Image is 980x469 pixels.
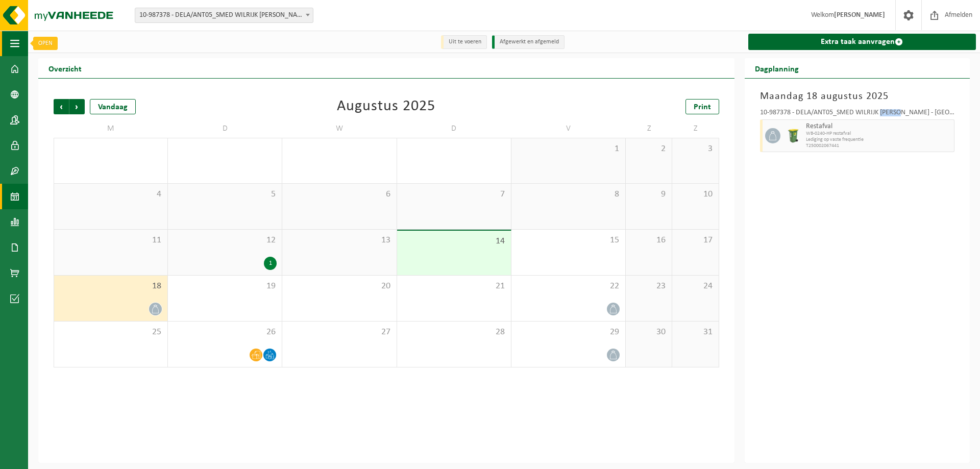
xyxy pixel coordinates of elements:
span: 3 [677,143,713,155]
span: 8 [517,189,620,200]
span: Print [694,103,711,111]
span: 17 [677,235,713,246]
span: 22 [517,281,620,292]
span: Lediging op vaste frequentie [806,137,951,143]
span: Restafval [806,122,951,131]
span: 15 [517,235,620,246]
a: Print [685,99,719,114]
span: Volgende [69,99,85,114]
span: 21 [402,281,506,292]
td: W [282,119,397,138]
td: M [54,119,168,138]
div: 10-987378 - DELA/ANT05_SMED WILRIJK [PERSON_NAME] - [GEOGRAPHIC_DATA] [760,109,954,119]
td: Z [626,119,672,138]
strong: [PERSON_NAME] [834,11,885,19]
h2: Overzicht [38,58,92,78]
span: 18 [59,281,162,292]
span: 26 [173,327,277,338]
span: 25 [59,327,162,338]
li: Uit te voeren [441,35,487,49]
span: 4 [59,189,162,200]
div: Vandaag [90,99,136,114]
td: D [397,119,511,138]
div: Augustus 2025 [337,99,435,114]
td: Z [672,119,719,138]
span: 13 [287,235,391,246]
span: 28 [402,327,506,338]
td: V [511,119,626,138]
span: 11 [59,235,162,246]
li: Afgewerkt en afgemeld [492,35,565,49]
h3: Maandag 18 augustus 2025 [760,89,954,104]
span: 24 [677,281,713,292]
span: 5 [173,189,277,200]
div: 1 [264,257,277,270]
span: 1 [517,143,620,155]
span: 9 [631,189,667,200]
h2: Dagplanning [745,58,809,78]
span: 27 [287,327,391,338]
span: 30 [631,327,667,338]
span: T250002067441 [806,143,951,149]
span: 10 [677,189,713,200]
span: 16 [631,235,667,246]
span: 14 [402,236,506,247]
span: 7 [402,189,506,200]
span: 19 [173,281,277,292]
span: 29 [517,327,620,338]
span: 20 [287,281,391,292]
td: D [168,119,282,138]
span: 31 [677,327,713,338]
a: Extra taak aanvragen [748,34,976,50]
span: Vorige [54,99,69,114]
span: 2 [631,143,667,155]
span: 23 [631,281,667,292]
span: 12 [173,235,277,246]
span: 6 [287,189,391,200]
span: 10-987378 - DELA/ANT05_SMED WILRIJK JULES MORETUSLEI - WILRIJK [135,8,313,23]
span: WB-0240-HP restafval [806,131,951,137]
span: 10-987378 - DELA/ANT05_SMED WILRIJK JULES MORETUSLEI - WILRIJK [135,8,313,22]
img: WB-0240-HPE-GN-50 [786,128,801,143]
